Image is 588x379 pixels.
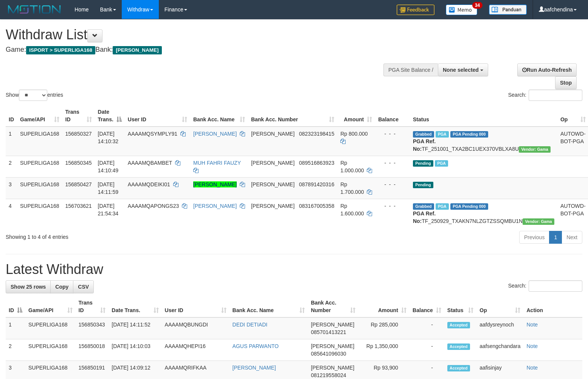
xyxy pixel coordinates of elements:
[472,2,483,9] span: 34
[299,203,334,209] span: Copy 083167005358 to clipboard
[410,296,444,317] th: Balance: activate to sort column ascending
[523,218,554,225] span: Vendor URL: https://trx31.1velocity.biz
[17,156,62,177] td: SUPERLIGA168
[6,199,17,228] td: 4
[25,296,76,317] th: Game/API: activate to sort column ascending
[311,329,346,335] span: Copy 085701413221 to clipboard
[233,322,268,328] a: DEDI DETIADI
[6,177,17,199] td: 3
[162,317,230,339] td: AAAAMQBUNGDI
[17,177,62,199] td: SUPERLIGA168
[526,343,538,349] a: Note
[549,231,562,244] a: 1
[450,203,488,210] span: PGA Pending
[375,105,410,127] th: Balance
[6,127,17,156] td: 1
[162,339,230,361] td: AAAAMQHEPI16
[251,203,295,209] span: [PERSON_NAME]
[413,203,434,210] span: Grabbed
[555,76,577,89] a: Stop
[562,231,582,244] a: Next
[413,210,436,224] b: PGA Ref. No:
[413,160,433,167] span: Pending
[109,339,161,361] td: [DATE] 14:10:03
[340,181,364,195] span: Rp 1.700.000
[76,339,109,361] td: 156850018
[358,339,410,361] td: Rp 1,350,000
[476,317,523,339] td: aafdysreynoch
[508,280,582,292] label: Search:
[98,181,119,195] span: [DATE] 14:11:59
[233,343,279,349] a: AGUS PARWANTO
[6,280,51,293] a: Show 25 rows
[6,4,63,15] img: MOTION_logo.png
[446,5,478,15] img: Button%20Memo.svg
[98,160,119,173] span: [DATE] 14:10:49
[378,181,407,188] div: - - -
[476,296,523,317] th: Op: activate to sort column ascending
[410,339,444,361] td: -
[248,105,337,127] th: Bank Acc. Number: activate to sort column ascending
[443,67,479,73] span: None selected
[517,63,577,76] a: Run Auto-Refresh
[98,131,119,144] span: [DATE] 14:10:32
[299,181,334,187] span: Copy 087891420316 to clipboard
[6,156,17,177] td: 2
[447,343,470,350] span: Accepted
[450,131,488,138] span: PGA Pending
[413,182,433,188] span: Pending
[193,160,241,166] a: MUH FAHRI FAUZY
[447,322,470,328] span: Accepted
[383,63,438,76] div: PGA Site Balance /
[6,296,25,317] th: ID: activate to sort column descending
[378,130,407,138] div: - - -
[519,146,551,153] span: Vendor URL: https://trx31.1velocity.biz
[519,231,549,244] a: Previous
[50,280,73,293] a: Copy
[340,203,364,217] span: Rp 1.600.000
[6,317,25,339] td: 1
[78,284,89,290] span: CSV
[25,317,76,339] td: SUPERLIGA168
[413,138,436,152] b: PGA Ref. No:
[193,181,237,187] a: [PERSON_NAME]
[311,372,346,378] span: Copy 081219558024 to clipboard
[358,296,410,317] th: Amount: activate to sort column ascending
[128,203,179,209] span: AAAAMQAPONGS23
[308,296,358,317] th: Bank Acc. Number: activate to sort column ascending
[55,284,68,290] span: Copy
[413,131,434,138] span: Grabbed
[6,105,17,127] th: ID
[311,343,354,349] span: [PERSON_NAME]
[6,262,582,277] h1: Latest Withdraw
[65,181,92,187] span: 156850427
[6,46,385,54] h4: Game: Bank:
[489,5,527,15] img: panduan.png
[6,27,385,42] h1: Withdraw List
[65,131,92,137] span: 156850327
[17,127,62,156] td: SUPERLIGA168
[190,105,248,127] th: Bank Acc. Name: activate to sort column ascending
[62,105,95,127] th: Trans ID: activate to sort column ascending
[19,90,47,101] select: Showentries
[109,296,161,317] th: Date Trans.: activate to sort column ascending
[98,203,119,217] span: [DATE] 21:54:34
[476,339,523,361] td: aafsengchandara
[25,339,76,361] td: SUPERLIGA168
[251,131,295,137] span: [PERSON_NAME]
[73,280,94,293] a: CSV
[378,202,407,210] div: - - -
[529,90,582,101] input: Search:
[230,296,308,317] th: Bank Acc. Name: activate to sort column ascending
[436,203,449,210] span: Marked by aafchhiseyha
[109,317,161,339] td: [DATE] 14:11:52
[125,105,190,127] th: User ID: activate to sort column ascending
[193,203,237,209] a: [PERSON_NAME]
[410,317,444,339] td: -
[378,159,407,167] div: - - -
[233,365,276,371] a: [PERSON_NAME]
[113,46,161,54] span: [PERSON_NAME]
[76,317,109,339] td: 156850343
[523,296,582,317] th: Action
[311,322,354,328] span: [PERSON_NAME]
